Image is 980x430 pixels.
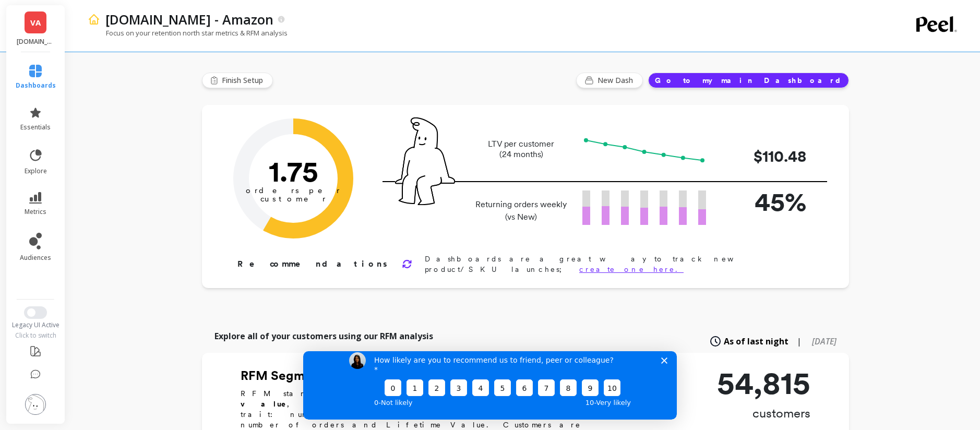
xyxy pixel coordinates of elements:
[25,208,46,216] span: metrics
[202,73,273,88] button: Finish Setup
[576,73,643,88] button: New Dash
[5,331,66,340] div: Click to switch
[717,367,810,399] p: 54,815
[269,154,318,188] text: 1.75
[25,394,46,415] img: profile picture
[16,81,56,90] span: dashboards
[797,335,802,348] span: |
[25,167,47,175] span: explore
[5,321,66,329] div: Legacy UI Active
[648,73,849,88] button: Go to my main Dashboard
[472,198,570,223] p: Returning orders weekly (vs New)
[723,145,806,168] p: $110.48
[395,117,455,205] img: pal seatted on line
[579,265,684,273] a: create one here.
[20,123,51,132] span: essentials
[717,405,810,422] p: customers
[88,28,288,38] p: Focus on your retention north star metrics & RFM analysis
[597,75,636,86] span: New Dash
[105,10,273,28] p: vsl3.com - Amazon
[237,258,389,270] p: Recommendations
[17,38,55,46] p: vsl3.com - Amazon
[812,336,836,347] span: [DATE]
[260,194,327,204] tspan: customer
[20,254,51,262] span: audiences
[723,182,806,221] p: 45%
[472,139,570,160] p: LTV per customer (24 months)
[425,254,816,274] p: Dashboards are a great way to track new product/SKU launches;
[241,367,595,384] h2: RFM Segments
[724,335,788,348] span: As of last night
[303,351,677,420] iframe: Survey by Kateryna from Peel
[246,186,341,195] tspan: orders per
[30,17,41,29] span: VA
[214,330,433,342] p: Explore all of your customers using our RFM analysis
[24,306,47,319] button: Switch to New UI
[222,75,266,86] span: Finish Setup
[88,13,100,26] img: header icon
